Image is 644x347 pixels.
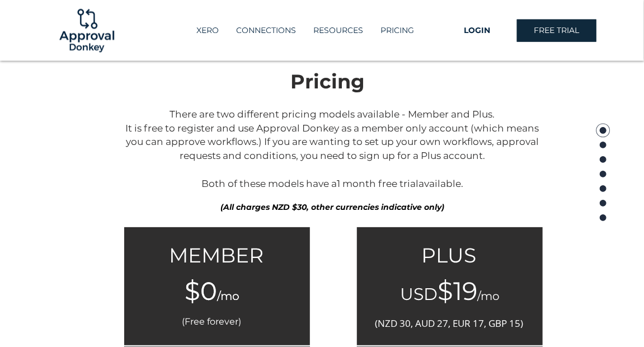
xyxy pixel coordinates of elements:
span: $0 [185,276,217,307]
div: RESOURCES [305,21,372,40]
img: Logo-01.png [57,1,117,61]
span: MEMBER [170,243,264,268]
a: FREE TRIAL [517,20,596,42]
nav: Site [173,21,438,40]
a: PRICING [372,21,423,40]
nav: Page [595,123,611,224]
p: RESOURCES [308,21,369,40]
span: $19 [438,276,478,307]
p: CONNECTIONS [231,21,302,40]
a: LOGIN [438,20,517,42]
span: /mo [217,290,239,303]
span: (Free forever) [182,317,242,327]
p: XERO [191,21,225,40]
a: 1 month free trial [337,178,419,189]
span: /mo [478,290,500,303]
a: XERO [188,21,228,40]
span: USD [401,284,438,305]
a: CONNECTIONS [228,21,305,40]
p: PRICING [375,21,420,40]
span: (NZD 30, AUD 27, EUR 17, GBP 15) [375,317,524,330]
span: Pricing [291,69,365,93]
span: (All charges NZD $30, other currencies indicative only)​ [220,203,444,213]
span: There are two different pricing models available - Member and Plus. It is free to register and us... [126,109,539,189]
span: FREE TRIAL [534,25,579,36]
span: PLUS [422,243,477,268]
span: LOGIN [464,25,490,36]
